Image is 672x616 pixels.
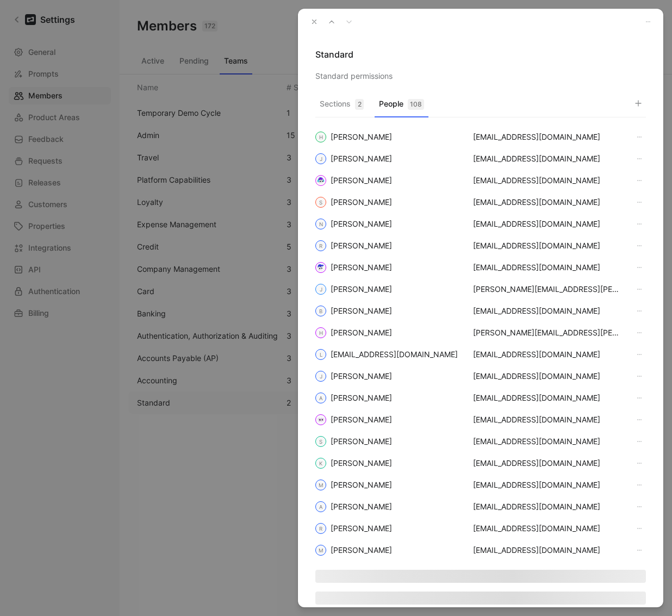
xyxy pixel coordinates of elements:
span: [EMAIL_ADDRESS][DOMAIN_NAME] [473,239,622,252]
span: [PERSON_NAME] [331,391,392,405]
span: [EMAIL_ADDRESS][DOMAIN_NAME] [473,391,622,405]
span: [PERSON_NAME] [331,457,392,470]
svg: Janelle [316,285,325,294]
span: [EMAIL_ADDRESS][DOMAIN_NAME] [473,500,622,513]
span: [EMAIL_ADDRESS][DOMAIN_NAME] [473,130,622,144]
span: [PERSON_NAME] [331,370,392,383]
text: S [319,439,322,445]
img: Jenesse [316,263,325,272]
svg: jarred [316,372,325,381]
span: [PERSON_NAME] [331,500,392,513]
p: Standard permissions [315,70,646,83]
svg: Stefan [316,198,325,207]
span: [EMAIL_ADDRESS][DOMAIN_NAME] [473,413,622,426]
span: [EMAIL_ADDRESS][DOMAIN_NAME] [473,435,622,448]
span: [PERSON_NAME] [331,478,392,491]
span: [PERSON_NAME] [331,217,392,231]
text: H [319,330,323,336]
div: 2 [355,99,364,110]
span: [PERSON_NAME][EMAIL_ADDRESS][PERSON_NAME][DOMAIN_NAME] [473,326,622,339]
text: B [319,308,322,314]
svg: lcarter@brex.com [316,350,325,359]
svg: Stacey Lynn [316,437,325,446]
span: [PERSON_NAME] [331,130,392,144]
span: [EMAIL_ADDRESS][DOMAIN_NAME] [473,370,622,383]
text: A [319,504,323,510]
text: N [319,221,323,227]
text: L [320,352,322,358]
text: H [319,134,323,140]
svg: Matt [316,481,325,489]
span: [EMAIL_ADDRESS][DOMAIN_NAME] [473,152,622,165]
text: M [319,547,323,553]
span: [EMAIL_ADDRESS][DOMAIN_NAME] [473,522,622,535]
span: [EMAIL_ADDRESS][DOMAIN_NAME] [331,348,458,361]
svg: Honami [316,133,325,141]
svg: Anthony [316,502,325,511]
span: [PERSON_NAME] [331,544,392,557]
button: People [375,96,428,117]
text: A [319,395,323,401]
span: [EMAIL_ADDRESS][DOMAIN_NAME] [473,196,622,209]
span: [PERSON_NAME] [331,196,392,209]
span: [EMAIL_ADDRESS][DOMAIN_NAME] [473,457,622,470]
svg: Rafif [316,524,325,533]
span: [EMAIL_ADDRESS][DOMAIN_NAME] [473,478,622,491]
text: R [319,243,322,249]
span: [EMAIL_ADDRESS][DOMAIN_NAME] [473,544,622,557]
span: [PERSON_NAME] [331,522,392,535]
text: S [319,200,322,206]
span: [EMAIL_ADDRESS][DOMAIN_NAME] [473,348,622,361]
span: [PERSON_NAME] [331,174,392,187]
img: Alex [316,176,325,185]
svg: Bob [316,307,325,315]
svg: Merisha [316,546,325,555]
span: [PERSON_NAME] [331,261,392,274]
button: Sections [315,96,368,117]
span: [PERSON_NAME] [331,152,392,165]
span: [EMAIL_ADDRESS][DOMAIN_NAME] [473,217,622,231]
img: Mercedes [316,415,325,424]
text: R [319,526,322,532]
span: [PERSON_NAME] [331,326,392,339]
text: J [320,287,322,293]
h1: Standard [315,48,646,61]
span: [EMAIL_ADDRESS][DOMAIN_NAME] [473,261,622,274]
svg: Rob [316,241,325,250]
span: [PERSON_NAME][EMAIL_ADDRESS][PERSON_NAME][DOMAIN_NAME] [473,283,622,296]
svg: Jonathan [316,154,325,163]
div: 108 [408,99,424,110]
svg: Heather [316,328,325,337]
text: M [319,482,323,488]
span: [PERSON_NAME] [331,283,392,296]
span: [PERSON_NAME] [331,435,392,448]
text: J [320,156,322,162]
span: [EMAIL_ADDRESS][DOMAIN_NAME] [473,304,622,318]
svg: Anuj [316,394,325,402]
svg: Kyrsten [316,459,325,468]
span: [PERSON_NAME] [331,413,392,426]
text: J [320,374,322,379]
span: [PERSON_NAME] [331,239,392,252]
span: [PERSON_NAME] [331,304,392,318]
text: K [319,461,323,466]
span: [EMAIL_ADDRESS][DOMAIN_NAME] [473,174,622,187]
svg: Narayan [316,220,325,228]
